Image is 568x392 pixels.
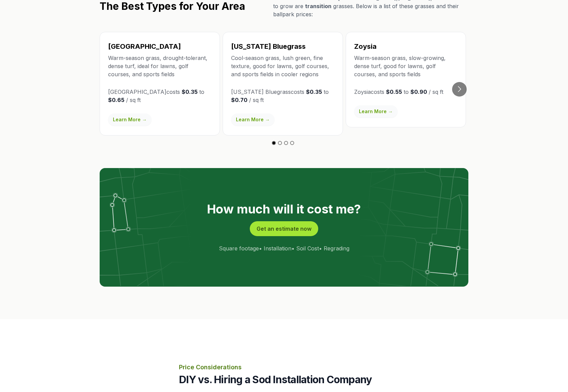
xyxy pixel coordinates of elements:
[354,42,458,51] h3: Zoysia
[354,105,398,118] a: Learn More →
[231,114,275,126] a: Learn More →
[272,141,276,145] button: Go to slide 1
[231,54,334,78] p: Cool-season grass, lush green, fine texture, good for lawns, golf courses, and sports fields in c...
[179,363,389,372] p: Price Considerations
[108,54,211,78] p: Warm-season grass, drought-tolerant, dense turf, ideal for lawns, golf courses, and sports fields
[452,82,467,97] button: Go to next slide
[108,114,151,126] a: Learn More →
[354,88,458,96] p: Zoysia costs to / sq ft
[278,141,282,145] button: Go to slide 2
[182,88,198,95] strong: $0.35
[108,88,211,104] p: [GEOGRAPHIC_DATA] costs to / sq ft
[410,88,427,95] strong: $0.90
[306,88,322,95] strong: $0.35
[231,42,334,51] h3: [US_STATE] Bluegrass
[231,88,334,104] p: [US_STATE] Bluegrass costs to / sq ft
[100,168,468,286] img: lot lines graphic
[290,141,294,145] button: Go to slide 4
[386,88,402,95] strong: $0.55
[108,42,211,51] h3: [GEOGRAPHIC_DATA]
[108,97,124,103] strong: $0.65
[250,221,318,236] button: Get an estimate now
[305,3,331,9] span: transition
[231,97,247,103] strong: $0.70
[179,373,389,386] h2: DIY vs. Hiring a Sod Installation Company
[354,54,458,78] p: Warm-season grass, slow-growing, dense turf, good for lawns, golf courses, and sports fields
[284,141,288,145] button: Go to slide 3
